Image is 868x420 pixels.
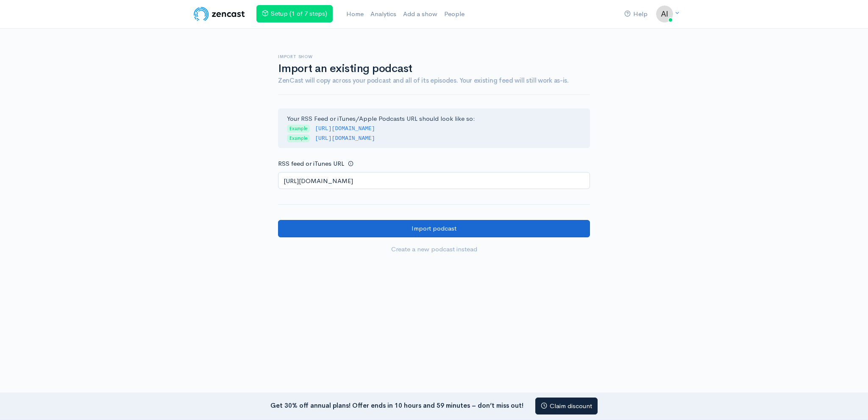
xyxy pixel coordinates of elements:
a: Analytics [367,5,400,23]
img: ... [656,6,673,22]
input: http://your-podcast.com/rss [278,172,590,189]
label: RSS feed or iTunes URL [278,159,344,169]
code: [URL][DOMAIN_NAME] [315,135,375,142]
code: [URL][DOMAIN_NAME] [315,125,375,132]
a: Help [621,5,651,23]
h4: ZenCast will copy across your podcast and all of its episodes. Your existing feed will still work... [278,77,590,84]
h6: Import show [278,54,590,59]
img: ZenCast Logo [192,6,246,22]
h1: Import an existing podcast [278,63,590,75]
a: People [441,5,468,23]
div: Your RSS Feed or iTunes/Apple Podcasts URL should look like so: [278,108,590,148]
a: Add a show [400,5,441,23]
span: Example [287,125,310,133]
a: Setup (1 of 7 steps) [256,5,333,22]
a: Home [343,5,367,23]
span: Example [287,134,310,142]
strong: Get 30% off annual plans! Offer ends in 10 hours and 59 minutes – don’t miss out! [270,401,523,409]
a: Create a new podcast instead [278,241,590,258]
a: Claim discount [535,398,598,415]
input: Import podcast [278,220,590,237]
